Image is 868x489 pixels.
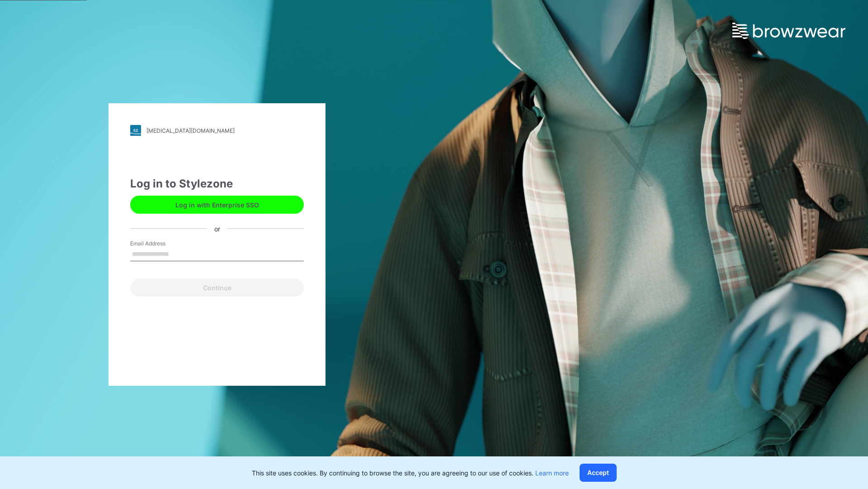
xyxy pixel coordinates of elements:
[130,125,141,136] img: stylezone-logo.562084cfcfab977791bfbf7441f1a819.svg
[207,224,227,233] div: or
[580,464,617,482] button: Accept
[130,240,193,248] label: Email Address
[535,469,569,477] a: Learn more
[130,196,304,214] button: Log in with Enterprise SSO
[252,468,569,478] p: This site uses cookies. By continuing to browse the site, you are agreeing to our use of cookies.
[130,176,304,192] div: Log in to Stylezone
[146,127,235,134] div: [MEDICAL_DATA][DOMAIN_NAME]
[732,23,845,39] img: browzwear-logo.e42bd6dac1945053ebaf764b6aa21510.svg
[130,125,304,136] a: [MEDICAL_DATA][DOMAIN_NAME]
